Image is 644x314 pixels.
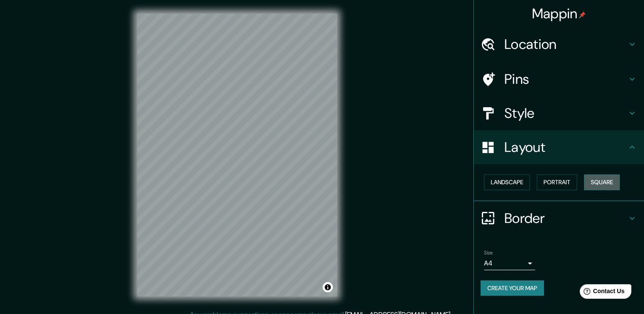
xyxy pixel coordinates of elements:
[474,201,644,235] div: Border
[484,257,535,270] div: A4
[484,174,530,190] button: Landscape
[504,105,627,122] h4: Style
[584,174,620,190] button: Square
[474,96,644,130] div: Style
[474,62,644,96] div: Pins
[474,130,644,164] div: Layout
[537,174,577,190] button: Portrait
[474,27,644,61] div: Location
[504,139,627,156] h4: Layout
[504,36,627,53] h4: Location
[481,280,544,296] button: Create your map
[504,210,627,227] h4: Border
[532,5,586,22] h4: Mappin
[484,249,493,256] label: Size
[323,282,333,292] button: Toggle attribution
[137,14,337,297] canvas: Map
[579,11,586,18] img: pin-icon.png
[568,281,635,305] iframe: Help widget launcher
[504,71,627,88] h4: Pins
